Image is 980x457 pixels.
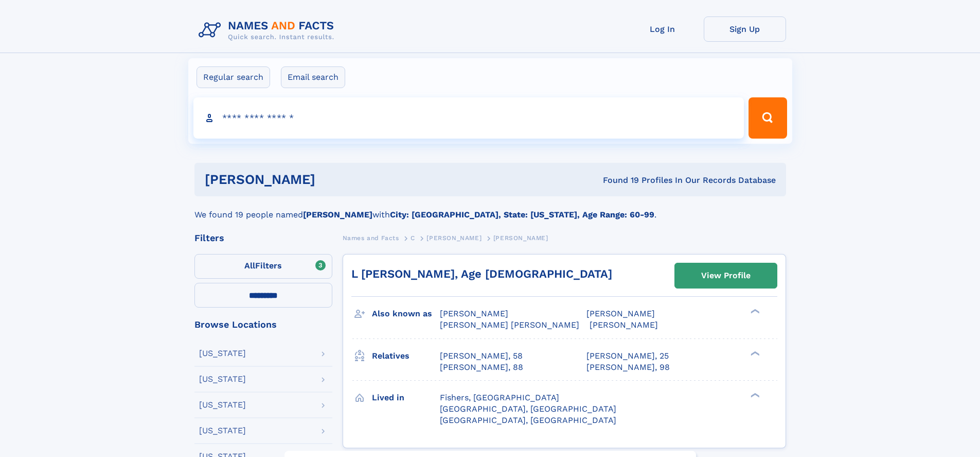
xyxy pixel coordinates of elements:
a: [PERSON_NAME] [426,231,482,244]
a: [PERSON_NAME], 58 [440,350,523,362]
span: All [244,261,255,270]
div: We found 19 people named with . [194,196,786,221]
div: [US_STATE] [199,427,246,435]
b: City: [GEOGRAPHIC_DATA], State: [US_STATE], Age Range: 60-99 [390,210,654,219]
div: View Profile [701,264,751,287]
span: [PERSON_NAME] [586,309,655,318]
h1: [PERSON_NAME] [205,173,459,186]
div: [US_STATE] [199,401,246,409]
div: ❯ [748,308,760,315]
button: Search Button [749,97,787,139]
img: Logo Names and Facts [194,16,343,44]
b: [PERSON_NAME] [303,210,372,219]
span: [PERSON_NAME] [493,234,548,242]
label: Filters [194,254,332,279]
a: View Profile [675,263,777,288]
span: [GEOGRAPHIC_DATA], [GEOGRAPHIC_DATA] [440,404,616,414]
span: [PERSON_NAME] [PERSON_NAME] [440,320,579,330]
span: Fishers, [GEOGRAPHIC_DATA] [440,393,559,402]
a: L [PERSON_NAME], Age [DEMOGRAPHIC_DATA] [351,267,612,280]
div: ❯ [748,392,760,398]
h3: Also known as [372,305,440,323]
a: Names and Facts [343,231,399,244]
a: Log In [621,16,704,42]
a: [PERSON_NAME], 88 [440,362,523,373]
span: [GEOGRAPHIC_DATA], [GEOGRAPHIC_DATA] [440,415,616,425]
div: [US_STATE] [199,349,246,358]
div: Found 19 Profiles In Our Records Database [459,175,776,186]
h3: Lived in [372,389,440,407]
span: [PERSON_NAME] [426,234,482,242]
a: C [411,231,415,244]
div: Filters [194,233,332,243]
div: Browse Locations [194,320,332,329]
h3: Relatives [372,347,440,365]
a: Sign Up [704,16,786,42]
span: [PERSON_NAME] [590,320,658,330]
label: Regular search [197,66,270,88]
div: [US_STATE] [199,375,246,383]
label: Email search [281,66,345,88]
span: C [411,234,415,242]
div: ❯ [748,350,760,357]
input: search input [193,97,744,139]
a: [PERSON_NAME], 25 [586,350,669,362]
span: [PERSON_NAME] [440,309,508,318]
a: [PERSON_NAME], 98 [586,362,670,373]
